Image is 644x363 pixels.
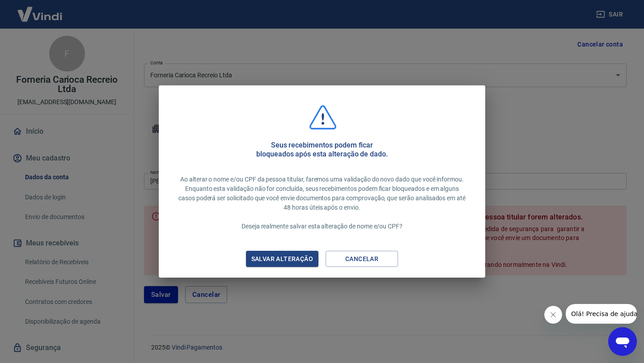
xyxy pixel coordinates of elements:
iframe: Fechar mensagem [544,306,562,324]
iframe: Mensagem da empresa [566,304,637,324]
p: Ao alterar o nome e/ou CPF da pessoa titular, faremos uma validação do novo dado que você informo... [177,175,467,231]
div: Salvar alteração [241,253,324,265]
button: Cancelar [326,251,398,267]
button: Salvar alteração [246,251,318,267]
span: Olá! Precisa de ajuda? [5,6,75,13]
h5: Seus recebimentos podem ficar bloqueados após esta alteração de dado. [256,141,388,159]
iframe: Botão para abrir a janela de mensagens [608,327,637,356]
